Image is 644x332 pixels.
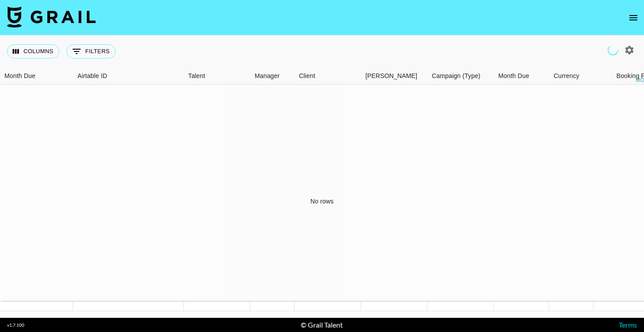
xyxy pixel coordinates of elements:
div: Airtable ID [73,67,184,85]
a: Terms [619,320,637,329]
img: Grail Talent [7,6,96,27]
div: Month Due [494,67,549,85]
div: Currency [554,67,579,85]
div: v 1.7.100 [7,322,24,328]
button: Show filters [66,44,116,59]
div: Manager [255,67,279,85]
div: Month Due [4,67,35,85]
div: Campaign (Type) [427,67,494,85]
button: open drawer [625,9,642,27]
div: © Grail Talent [301,320,343,329]
div: Manager [250,67,295,85]
div: [PERSON_NAME] [365,67,417,85]
div: Client [295,67,361,85]
div: Campaign (Type) [432,67,481,85]
span: Refreshing users, talent, clients, campaigns, managers... [606,43,621,58]
button: Select columns [7,44,59,59]
div: Talent [184,67,250,85]
div: Month Due [498,67,529,85]
div: Currency [549,67,594,85]
div: Airtable ID [78,67,107,85]
div: Talent [188,67,205,85]
div: Booker [361,67,427,85]
div: Client [299,67,315,85]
